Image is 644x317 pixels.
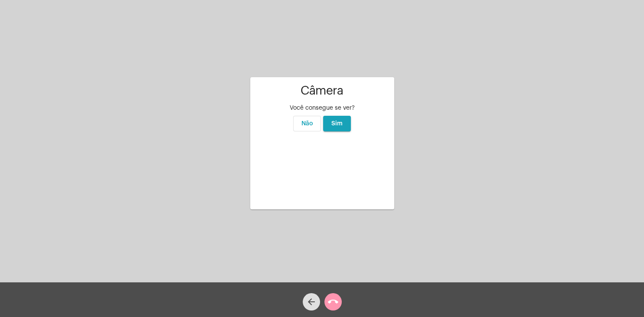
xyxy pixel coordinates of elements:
mat-icon: call_end [328,297,338,307]
button: Não [293,116,321,131]
span: Você consegue se ver? [290,105,355,111]
h1: Câmera [257,84,387,98]
span: Não [301,121,313,127]
button: Sim [323,116,351,131]
span: Sim [331,121,343,127]
mat-icon: arrow_back [306,297,317,307]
